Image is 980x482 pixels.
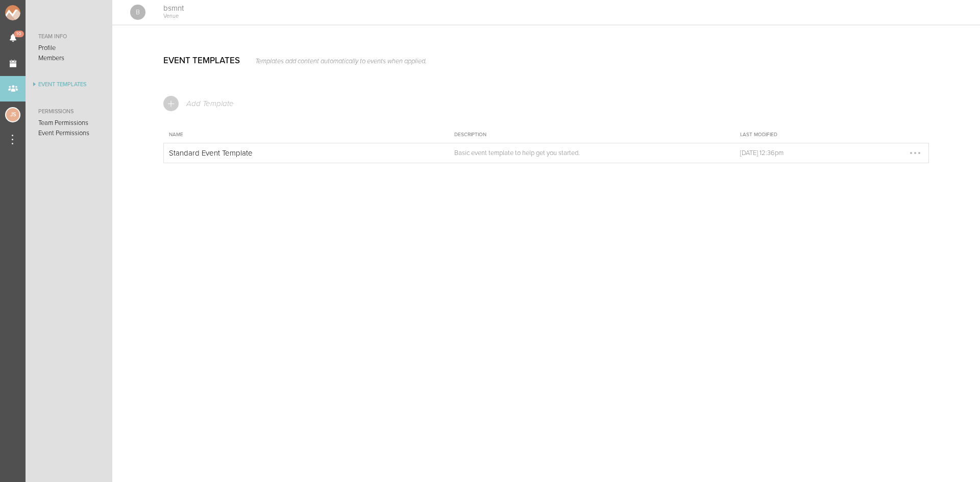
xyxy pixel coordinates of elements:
a: Permissions [26,106,112,118]
a: Event Templates [26,79,112,91]
p: Basic event template to help get you started. [454,149,715,157]
th: Description [449,126,735,143]
div: bsmnt [130,5,145,20]
a: Team Permissions [26,118,112,128]
div: Jessica Smith [5,107,20,122]
a: Profile [26,43,112,53]
h4: bsmnt [163,4,184,13]
img: NOMAD [5,5,63,20]
p: Standard Event Template [169,148,429,158]
a: Event Permissions [26,128,112,138]
th: Last Modified [735,126,928,143]
span: Templates add content automatically to events when applied. [255,58,427,65]
h4: Event Templates [163,56,240,65]
a: Team Info [26,31,112,43]
span: 10 [14,31,24,37]
th: Name [164,126,450,143]
p: Add Template [185,99,234,108]
p: Venue [163,13,179,20]
a: Members [26,53,112,63]
p: 2024-08-28T16:36:00.713Z [740,149,908,157]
